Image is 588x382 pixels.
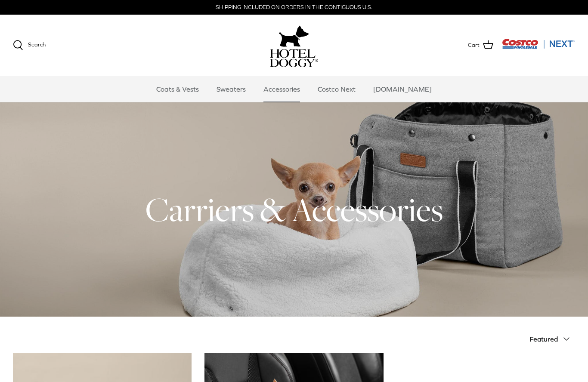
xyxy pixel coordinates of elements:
[529,330,575,348] button: Featured
[502,38,575,49] img: Costco Next
[468,40,493,51] a: Cart
[209,76,254,102] a: Sweaters
[256,76,308,102] a: Accessories
[13,188,575,231] h1: Carriers & Accessories
[149,76,207,102] a: Coats & Vests
[279,23,309,49] img: hoteldoggy.com
[270,49,318,67] img: hoteldoggycom
[28,41,46,48] span: Search
[310,76,363,102] a: Costco Next
[13,40,46,50] a: Search
[365,76,439,102] a: [DOMAIN_NAME]
[270,23,318,67] a: hoteldoggy.com hoteldoggycom
[502,44,575,50] a: Visit Costco Next
[529,335,558,343] span: Featured
[468,41,480,50] span: Cart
